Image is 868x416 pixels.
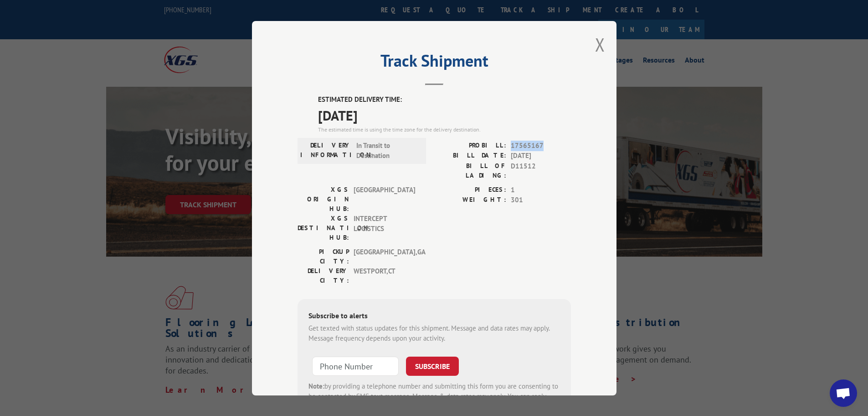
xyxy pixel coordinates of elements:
[318,125,571,133] div: The estimated time is using the time zone for the delivery destination.
[434,195,506,205] label: WEIGHT:
[434,184,506,195] label: PIECES:
[308,381,560,412] div: by providing a telephone number and submitting this form you are consenting to be contacted by SM...
[354,266,415,285] span: WESTPORT , CT
[354,184,415,213] span: [GEOGRAPHIC_DATA]
[354,247,415,266] span: [GEOGRAPHIC_DATA] , GA
[595,32,605,57] button: Close modal
[434,140,506,151] label: PROBILL:
[318,95,571,105] label: ESTIMATED DELIVERY TIME:
[406,356,459,375] button: SUBSCRIBE
[511,184,571,195] span: 1
[298,54,571,72] h2: Track Shipment
[511,161,571,180] span: D11512
[298,266,349,285] label: DELIVERY CITY:
[298,184,349,213] label: XGS ORIGIN HUB:
[308,323,560,343] div: Get texted with status updates for this shipment. Message and data rates may apply. Message frequ...
[308,310,560,323] div: Subscribe to alerts
[318,105,571,125] span: [DATE]
[434,151,506,161] label: BILL DATE:
[356,140,418,161] span: In Transit to Destination
[434,161,506,180] label: BILL OF LADING:
[830,379,857,407] div: Open chat
[511,140,571,151] span: 17565167
[298,213,349,242] label: XGS DESTINATION HUB:
[511,195,571,205] span: 301
[298,247,349,266] label: PICKUP CITY:
[354,213,415,242] span: INTERCEPT LOGISTICS
[300,140,352,161] label: DELIVERY INFORMATION:
[308,381,324,390] strong: Note:
[511,151,571,161] span: [DATE]
[312,356,399,375] input: Phone Number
